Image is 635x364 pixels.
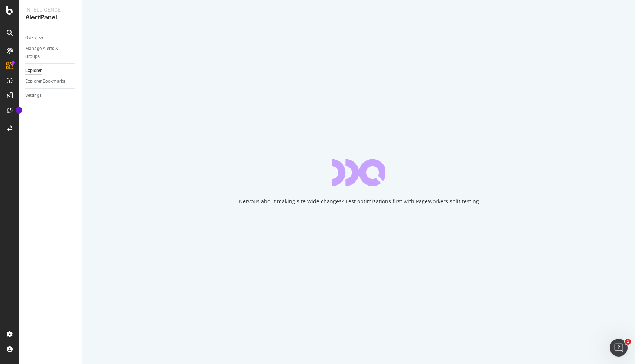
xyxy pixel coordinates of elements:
div: Nervous about making site-wide changes? Test optimizations first with PageWorkers split testing [239,198,479,205]
div: Settings [25,92,42,99]
a: Overview [25,34,77,42]
div: animation [332,159,385,186]
a: Settings [25,92,77,99]
div: Intelligence [25,6,76,13]
div: AlertPanel [25,13,76,22]
div: Manage Alerts & Groups [25,45,70,60]
div: Tooltip anchor [16,107,22,114]
iframe: Intercom live chat [610,339,628,357]
a: Manage Alerts & Groups [25,45,77,60]
a: Explorer Bookmarks [25,78,77,85]
div: Explorer [25,67,42,75]
span: 1 [625,339,631,345]
div: Overview [25,34,43,42]
a: Explorer [25,67,77,75]
div: Explorer Bookmarks [25,78,65,85]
